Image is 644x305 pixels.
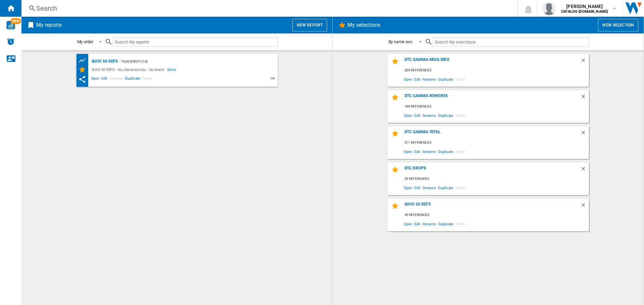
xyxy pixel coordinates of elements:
img: profile.jpg [542,2,556,15]
div: Search [36,4,500,13]
input: Search My reports [113,37,278,47]
span: Duplicate [437,75,454,84]
span: Rename [422,219,437,228]
div: 311 references [403,139,589,147]
span: Edit [100,75,109,83]
span: Edit [413,111,422,120]
span: Share [454,111,466,120]
div: DTC GAMMA MOULINEX [403,57,580,66]
span: Share [454,75,466,84]
span: Edit [413,147,422,156]
h2: My reports [35,19,63,31]
span: Edit [413,75,422,84]
div: By name asc. [388,39,414,44]
ng-md-icon: This report has been shared with you [78,75,86,83]
h2: My selections [346,19,382,31]
span: Open [403,75,414,84]
span: Rename [109,75,124,83]
span: Rename [422,183,437,192]
div: 29 references [403,175,589,183]
span: [PERSON_NAME] [561,3,608,10]
span: Duplicate [124,75,142,83]
span: NEW [10,18,21,24]
div: 45 references [403,211,589,219]
div: My order [77,39,93,44]
span: More [167,66,177,74]
input: Search My selections [433,37,589,47]
div: Delete [580,166,589,175]
div: My Selections [78,66,90,74]
div: SUIVI 50 REFS [403,202,580,211]
span: Open [403,183,414,192]
div: Delete [580,93,589,102]
span: Duplicate [437,111,454,120]
button: New selection [598,19,638,31]
span: Share [454,147,466,156]
div: 188 references [403,102,589,111]
span: Share [454,183,466,192]
span: Rename [422,147,437,156]
span: Edit [413,183,422,192]
div: DTC GAMMA TEFAL [403,130,580,139]
div: Product prices grid [78,56,90,65]
span: Rename [422,75,437,84]
span: Edit [413,219,422,228]
span: Open [403,111,414,120]
div: - TOUS (fbiot) (10) [118,57,264,66]
img: alerts-logo.svg [7,37,15,46]
span: Share [142,75,153,83]
div: 239 references [403,66,589,75]
div: SUIVI 50 REFS [90,57,118,66]
div: DTC Gamma Rowenta [403,93,580,102]
b: CATALOG [DOMAIN_NAME] [561,9,608,14]
span: Share [454,219,466,228]
div: Delete [580,57,589,66]
span: Open [90,75,101,83]
div: Delete [580,130,589,139]
span: Open [403,219,414,228]
div: DTC KRUPS [403,166,580,175]
div: SUIVI 50 REFS - No characteristic - No brand [90,66,168,74]
span: Rename [422,111,437,120]
span: Duplicate [437,219,454,228]
span: Duplicate [437,147,454,156]
img: wise-card.svg [6,21,15,29]
span: Open [403,147,414,156]
span: Duplicate [437,183,454,192]
button: New report [292,19,327,31]
div: Delete [580,202,589,211]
